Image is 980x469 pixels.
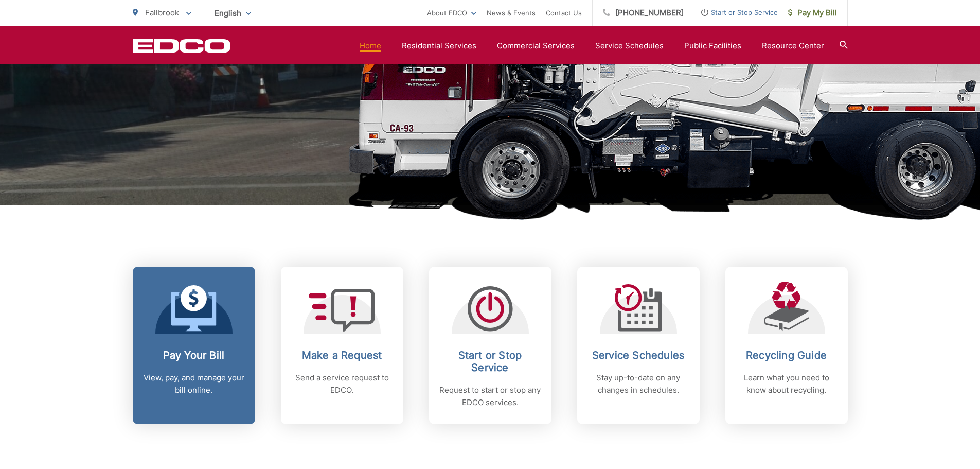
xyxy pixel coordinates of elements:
a: Public Facilities [684,40,741,52]
a: Make a Request Send a service request to EDCO. [281,267,403,424]
p: View, pay, and manage your bill online. [143,372,245,396]
a: Resource Center [762,40,824,52]
a: Service Schedules Stay up-to-date on any changes in schedules. [577,267,700,424]
p: Stay up-to-date on any changes in schedules. [587,372,689,396]
span: Fallbrook [145,8,179,18]
a: EDCD logo. Return to the homepage. [133,39,230,53]
a: Service Schedules [595,40,664,52]
a: Commercial Services [497,40,575,52]
h2: Service Schedules [587,349,689,361]
a: Recycling Guide Learn what you need to know about recycling. [725,267,848,424]
a: Pay Your Bill View, pay, and manage your bill online. [133,267,255,424]
h2: Start or Stop Service [439,349,541,374]
p: Request to start or stop any EDCO services. [439,384,541,409]
a: About EDCO [427,7,476,19]
a: Residential Services [402,40,476,52]
h2: Pay Your Bill [143,349,245,361]
a: Contact Us [546,7,582,19]
a: News & Events [487,7,536,19]
h2: Recycling Guide [736,349,838,361]
h2: Make a Request [291,349,393,361]
span: English [207,4,259,22]
p: Learn what you need to know about recycling. [736,372,838,396]
a: Home [360,40,381,52]
p: Send a service request to EDCO. [291,372,393,396]
span: Pay My Bill [788,7,837,19]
